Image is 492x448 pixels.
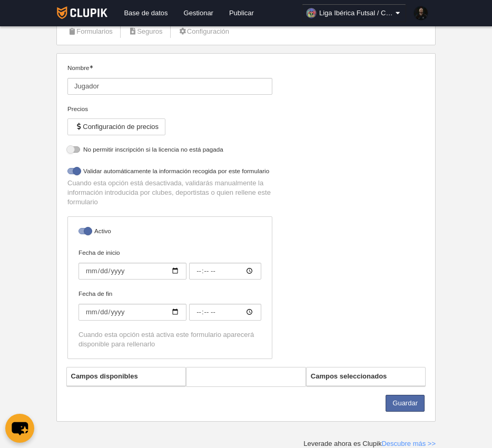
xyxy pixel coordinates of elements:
input: Fecha de inicio [78,263,186,280]
button: chat-button [5,414,34,443]
input: Nombre [67,78,272,95]
label: Fecha de inicio [78,248,261,280]
label: No permitir inscripción si la licencia no está pagada [67,145,272,157]
th: Campos disponibles [67,367,186,386]
button: Configuración de precios [67,118,165,135]
label: Nombre [67,63,272,95]
a: Descubre más >> [381,440,436,447]
img: PagFKTzuSoBV.30x30.jpg [414,6,428,20]
div: Precios [67,104,272,114]
input: Fecha de inicio [189,263,261,280]
img: OaWT2KbN6wlr.30x30.jpg [306,8,317,18]
th: Campos seleccionados [307,367,426,386]
a: Configuración [173,24,235,39]
input: Fecha de fin [189,304,261,321]
a: Seguros [123,24,169,39]
button: Guardar [386,395,425,412]
p: Cuando esta opción está desactivada, validarás manualmente la información introducida por clubes,... [67,178,272,207]
input: Fecha de fin [78,304,186,321]
label: Fecha de fin [78,289,261,321]
img: Clupik [57,6,108,19]
i: Obligatorio [90,65,93,68]
label: Validar automáticamente la información recogida por este formulario [67,166,272,178]
a: Formularios [62,24,119,39]
label: Activo [78,226,261,238]
a: Liga Ibérica Futsal / Copa La Salle [302,4,406,22]
div: Cuando esta opción está activa este formulario aparecerá disponible para rellenarlo [78,330,261,349]
span: Liga Ibérica Futsal / Copa La Salle [319,8,393,18]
